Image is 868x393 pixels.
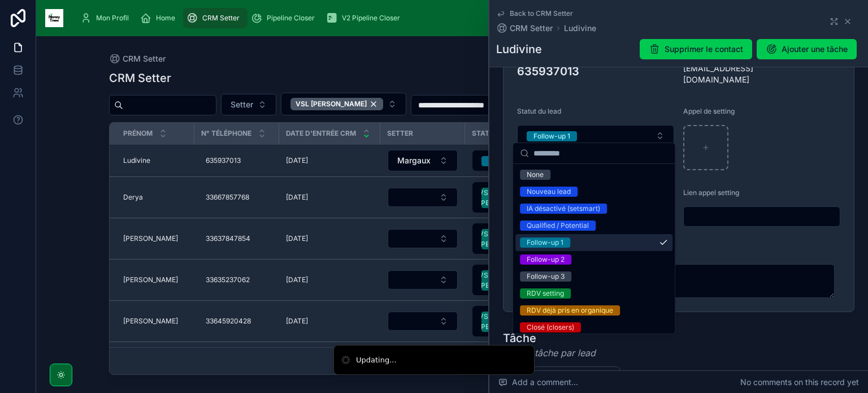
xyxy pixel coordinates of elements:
div: Closé (closers) [527,322,574,332]
a: V2 Pipeline Closer [323,8,408,28]
span: Supprimer le contact [665,44,743,55]
button: Select Button [388,188,458,207]
a: Select Button [387,149,458,172]
span: [DATE] [286,317,308,326]
a: Select Button [387,311,458,331]
button: Select Button [388,150,458,171]
a: Select Button [387,228,458,249]
button: Select Button [388,312,458,331]
span: [DATE] [286,156,308,165]
div: Follow-up 2 [527,254,565,265]
div: Updating... [356,355,397,366]
a: Mon Profil [77,8,137,28]
div: Follow-up 1 [533,131,570,141]
span: [PERSON_NAME] [123,275,178,284]
span: Setter [387,129,413,138]
a: CRM Setter [496,23,553,34]
a: 635937013 [201,152,272,170]
em: 1 seule tâche par lead‎ ‎ [503,346,598,360]
div: RDV déjà pris en organique [527,305,613,316]
button: Select Button [388,270,458,290]
a: [DATE] [286,156,374,165]
span: Ludivine [123,156,150,165]
span: Ajouter une tâche [782,44,848,55]
a: Back to CRM Setter [496,9,573,18]
span: [PERSON_NAME] [123,234,178,243]
span: 33635237062 [206,275,250,284]
span: Appel de setting [683,107,735,115]
span: 33637847854 [206,234,250,243]
div: Follow-up 3 [527,271,565,282]
span: Add a comment... [498,377,578,388]
h1: CRM Setter [109,70,171,86]
a: CRM Setter [183,8,248,28]
button: Supprimer le contact [640,39,752,59]
div: None [527,170,544,180]
span: [PERSON_NAME] [123,317,178,326]
span: Margaux [397,155,431,166]
a: [PERSON_NAME] [123,317,188,326]
a: [DATE] [286,317,374,326]
a: Derya [123,193,188,202]
button: Select Button [472,306,555,336]
a: CRM Setter [109,53,166,64]
div: scrollable content [72,6,823,31]
a: [DATE] [286,234,374,243]
span: N° Téléphone [201,129,251,138]
a: Select Button [387,187,458,208]
a: [PERSON_NAME] [123,275,188,284]
span: 635937013 [206,156,241,165]
span: Back to CRM Setter [510,9,573,18]
div: IA désactivé (setsmart) [527,204,600,214]
a: Ludivine [123,156,188,165]
div: RDV setting [527,288,564,299]
div: Follow-up 1 [527,237,563,248]
button: Select Button [221,94,276,115]
div: Nouveau lead [527,187,571,197]
span: [DATE] [286,234,308,243]
span: CRM Setter [202,14,240,23]
a: [DATE] [286,193,374,202]
a: Ludivine [564,23,596,34]
span: [DATE] [286,193,308,202]
a: 33667857768 [201,188,272,206]
span: Mon Profil [96,14,129,23]
span: Setter [231,99,253,110]
span: V2 Pipeline Closer [342,14,400,23]
span: CRM Setter [123,53,166,64]
a: Select Button [472,182,555,213]
span: [EMAIL_ADDRESS][DOMAIN_NAME] [683,63,785,85]
button: Select Button [472,265,555,295]
span: 33645920428 [206,317,251,326]
button: Unselect VSL_WILLIAM [290,98,383,110]
h1: Ludivine [496,41,542,57]
a: Select Button [472,223,555,254]
a: Select Button [472,305,555,337]
button: Select Button [472,223,555,254]
span: Lien appel setting [683,188,739,197]
a: Pipeline Closer [248,8,323,28]
a: [PERSON_NAME] [123,234,188,243]
button: Select Button [472,150,555,171]
span: 33667857768 [206,193,249,202]
div: Suggestions [513,164,675,334]
span: Home [156,14,175,23]
button: Select Button [472,182,555,213]
button: Select Button [517,125,674,146]
span: Date d'entrée CRM [286,129,356,138]
span: [DATE] [286,275,308,284]
div: VSL [PERSON_NAME] [290,98,383,110]
a: Select Button [387,270,458,290]
h3: 635937013 [517,63,674,80]
span: Statut du lead [517,107,561,115]
a: Select Button [472,150,555,171]
a: Home [137,8,183,28]
img: App logo [45,9,63,27]
div: Qualified / Potential [527,221,589,231]
button: Select Button [281,93,406,115]
span: Statut du lead [472,129,531,138]
a: 33637847854 [201,230,272,248]
a: 33635237062 [201,271,272,289]
a: [DATE] [286,275,374,284]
